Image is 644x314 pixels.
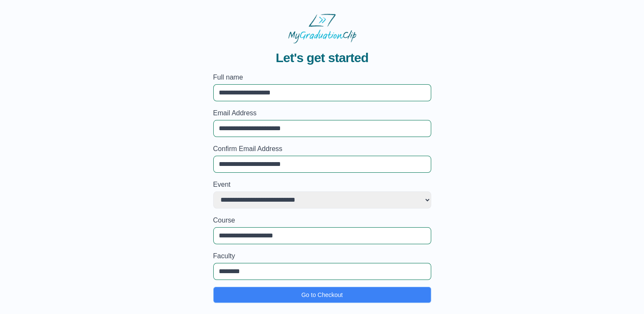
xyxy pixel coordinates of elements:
[213,251,431,261] label: Faculty
[213,144,431,154] label: Confirm Email Address
[276,50,369,66] span: Let's get started
[213,215,431,226] label: Course
[288,14,356,43] img: MyGraduationClip
[213,287,431,303] button: Go to Checkout
[213,72,431,83] label: Full name
[213,180,431,190] label: Event
[213,108,431,118] label: Email Address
